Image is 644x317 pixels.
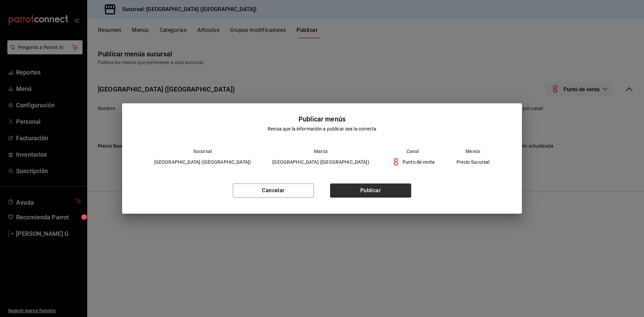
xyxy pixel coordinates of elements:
[391,157,435,167] div: Punto de venta
[268,125,376,133] div: Revisa que la información a publicar sea la correcta
[262,154,380,170] td: [GEOGRAPHIC_DATA] ([GEOGRAPHIC_DATA])
[262,149,380,154] th: Marca
[299,114,345,124] div: Publicar menús
[457,160,489,164] span: Precio Sucursal
[380,149,445,154] th: Canal
[144,154,262,170] td: [GEOGRAPHIC_DATA] ([GEOGRAPHIC_DATA])
[144,149,262,154] th: Sucursal
[233,183,314,198] button: Cancelar
[330,183,411,198] button: Publicar
[445,149,500,154] th: Menús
